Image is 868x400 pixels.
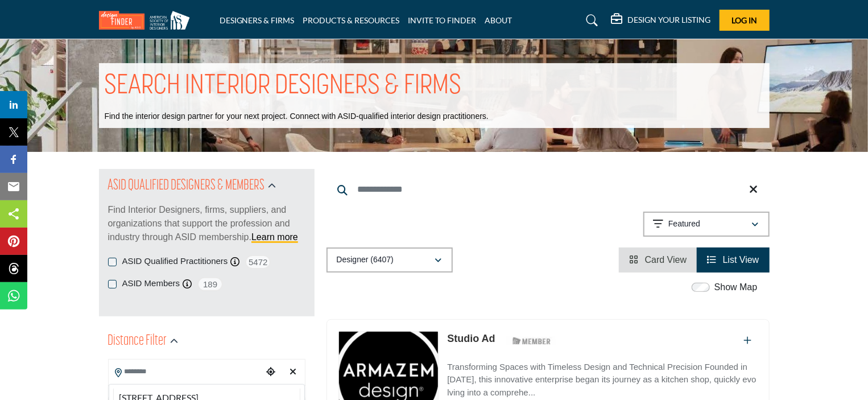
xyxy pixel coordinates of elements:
li: Card View [619,248,697,273]
label: ASID Qualified Practitioners [122,255,228,268]
label: ASID Members [122,277,180,290]
p: Find Interior Designers, firms, suppliers, and organizations that support the profession and indu... [108,203,305,244]
h1: SEARCH INTERIOR DESIGNERS & FIRMS [105,69,462,104]
a: Add To List [744,336,752,345]
p: Transforming Spaces with Timeless Design and Technical Precision Founded in [DATE], this innovati... [447,361,757,399]
h2: ASID QUALIFIED DESIGNERS & MEMBERS [108,176,265,196]
span: 189 [197,277,223,291]
button: Featured [643,212,770,237]
a: PRODUCTS & RESOURCES [303,15,400,25]
input: ASID Members checkbox [108,280,117,288]
a: INVITE TO FINDER [408,15,477,25]
a: View List [707,255,759,265]
span: Log In [731,15,757,25]
a: View Card [629,255,687,265]
p: Designer (6407) [337,254,394,266]
input: ASID Qualified Practitioners checkbox [108,258,117,266]
p: Studio Ad [447,331,495,347]
a: Transforming Spaces with Timeless Design and Technical Precision Founded in [DATE], this innovati... [447,354,757,399]
span: Card View [645,255,687,265]
a: Search [575,11,605,30]
h5: DESIGN YOUR LISTING [628,15,711,25]
a: Learn more [251,232,298,242]
h2: Distance Filter [108,331,167,352]
a: Studio Ad [447,333,495,344]
input: Search Keyword [326,176,770,203]
li: List View [697,248,769,273]
label: Show Map [714,281,758,294]
input: Search Location [109,361,262,383]
button: Log In [720,10,770,31]
p: Find the interior design partner for your next project. Connect with ASID-qualified interior desi... [105,111,489,122]
a: DESIGNERS & FIRMS [220,15,295,25]
div: Clear search location [285,360,302,385]
span: 5472 [245,255,271,269]
a: ABOUT [485,15,512,25]
p: Featured [668,218,700,230]
img: ASID Members Badge Icon [506,334,557,348]
div: Choose your current location [262,360,279,385]
span: List View [723,255,759,265]
div: DESIGN YOUR LISTING [611,14,711,27]
button: Designer (6407) [326,248,453,273]
img: Site Logo [99,11,196,30]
